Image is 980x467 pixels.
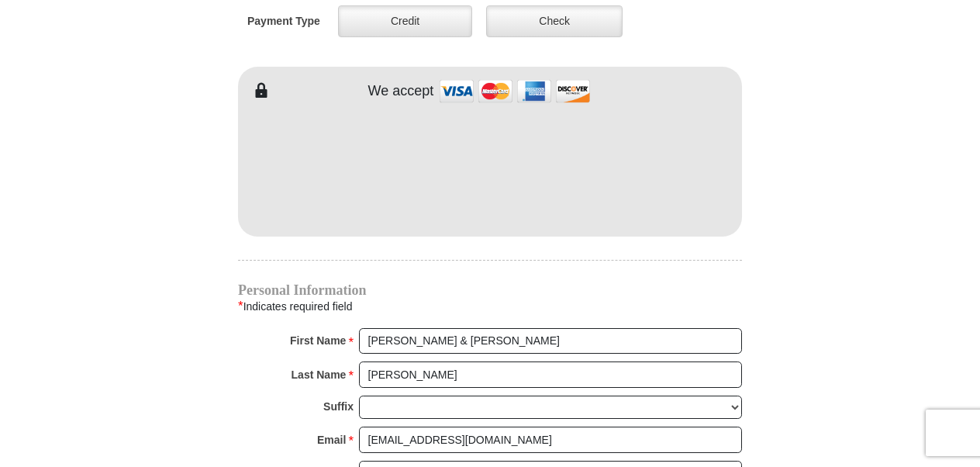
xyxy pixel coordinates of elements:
h4: We accept [368,83,434,100]
label: Credit [338,5,472,37]
h4: Personal Information [238,284,742,296]
strong: Email [317,429,346,451]
strong: First Name [290,330,346,351]
strong: Last Name [292,364,347,386]
h5: Payment Type [247,15,320,28]
div: Indicates required field [238,296,742,317]
img: credit cards accepted [437,74,592,108]
label: Check [486,5,623,37]
strong: Suffix [323,396,354,417]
